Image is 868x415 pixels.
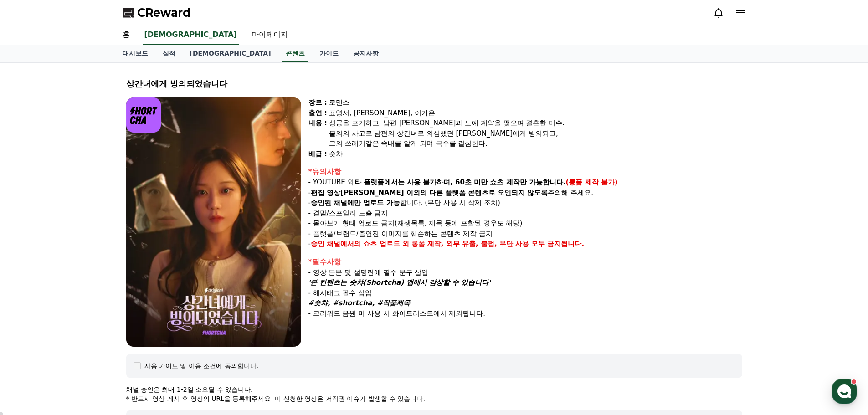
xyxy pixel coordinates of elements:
[346,45,386,62] a: 공지사항
[282,45,308,62] a: 콘텐츠
[308,256,742,267] div: *필수사항
[308,198,742,208] p: - 합니다. (무단 사용 시 삭제 조치)
[308,177,742,188] p: - YOUTUBE 외
[329,138,742,149] div: 그의 쓰레기같은 속내를 알게 되며 복수를 결심한다.
[312,45,346,62] a: 가이드
[308,97,327,108] div: 장르 :
[308,229,742,239] p: - 플랫폼/브랜드/출연진 이미지를 훼손하는 콘텐츠 제작 금지
[329,118,742,128] div: 성공을 포기하고, 남편 [PERSON_NAME]과 노예 계약을 맺으며 결혼한 미수.
[411,240,585,248] strong: 롱폼 제작, 외부 유출, 불펌, 무단 사용 모두 금지됩니다.
[329,108,742,118] div: 표영서, [PERSON_NAME], 이가은
[308,278,491,287] em: '본 컨텐츠는 숏챠(Shortcha) 앱에서 감상할 수 있습니다'
[308,308,742,319] p: - 크리워드 음원 미 사용 시 화이트리스트에서 제외됩니다.
[429,189,548,197] strong: 다른 플랫폼 콘텐츠로 오인되지 않도록
[308,108,327,118] div: 출연 :
[308,149,327,159] div: 배급 :
[329,128,742,139] div: 불의의 사고로 남편의 상간녀로 의심했던 [PERSON_NAME]에게 빙의되고,
[137,5,191,20] span: CReward
[566,178,618,186] strong: (롱폼 제작 불가)
[123,5,191,20] a: CReward
[308,267,742,278] p: - 영상 본문 및 설명란에 필수 문구 삽입
[329,149,742,159] div: 숏챠
[308,288,742,298] p: - 해시태그 필수 삽입
[311,240,409,248] strong: 승인 채널에서의 쇼츠 업로드 외
[308,118,327,149] div: 내용 :
[329,97,742,108] div: 로맨스
[308,208,742,219] p: - 결말/스포일러 노출 금지
[311,199,400,207] strong: 승인된 채널에만 업로드 가능
[354,178,566,186] strong: 타 플랫폼에서는 사용 불가하며, 60초 미만 쇼츠 제작만 가능합니다.
[115,45,155,62] a: 대시보드
[308,166,742,177] div: *유의사항
[126,97,161,133] img: logo
[115,26,137,45] a: 홈
[126,77,742,90] div: 상간녀에게 빙의되었습니다
[183,45,278,62] a: [DEMOGRAPHIC_DATA]
[126,97,301,347] img: video
[143,26,239,45] a: [DEMOGRAPHIC_DATA]
[308,188,742,198] p: - 주의해 주세요.
[126,394,742,403] p: * 반드시 영상 게시 후 영상의 URL을 등록해주세요. 미 신청한 영상은 저작권 이슈가 발생할 수 있습니다.
[155,45,183,62] a: 실적
[126,385,742,394] p: 채널 승인은 최대 1-2일 소요될 수 있습니다.
[308,299,411,307] em: #숏챠, #shortcha, #작품제목
[308,218,742,229] p: - 몰아보기 형태 업로드 금지(재생목록, 제목 등에 포함된 경우도 해당)
[244,26,295,45] a: 마이페이지
[308,239,742,249] p: -
[311,189,427,197] strong: 편집 영상[PERSON_NAME] 이외의
[144,361,259,370] div: 사용 가이드 및 이용 조건에 동의합니다.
